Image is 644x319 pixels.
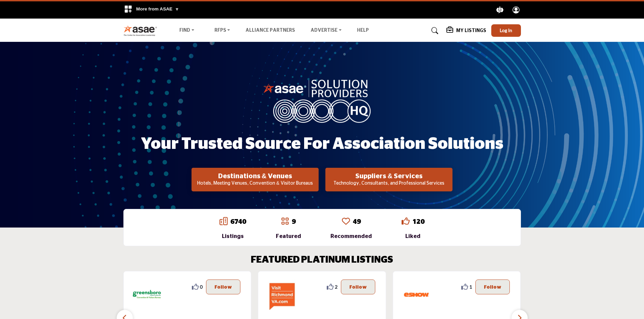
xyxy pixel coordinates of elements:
[330,232,372,240] div: Recommended
[456,28,486,34] h5: My Listings
[475,280,510,294] button: Follow
[123,25,161,36] img: Site Logo
[276,232,301,240] div: Featured
[120,1,183,19] div: More from ASAE
[245,28,295,33] a: Alliance Partners
[342,217,350,227] a: Go to Recommended
[402,232,425,240] div: Liked
[500,27,512,33] span: Log In
[206,280,240,294] button: Follow
[412,218,425,225] a: 120
[349,283,367,291] p: Follow
[141,134,503,155] h1: Your Trusted Source for Association Solutions
[219,232,246,240] div: Listings
[327,180,450,187] p: Technology, Consultants, and Professional Services
[306,26,346,35] a: Advertise
[194,172,317,180] h2: Destinations & Venues
[175,26,199,35] a: Find
[192,168,319,191] button: Destinations & Venues Hotels, Meeting Venues, Convention & Visitor Bureaus
[446,27,486,35] div: My Listings
[136,6,179,11] span: More from ASAE
[214,283,232,291] p: Follow
[469,283,472,290] span: 1
[281,217,289,227] a: Go to Featured
[325,168,452,191] button: Suppliers & Services Technology, Consultants, and Professional Services
[230,218,246,225] a: 6740
[341,280,375,294] button: Follow
[194,180,317,187] p: Hotels, Meeting Venues, Convention & Visitor Bureaus
[402,217,410,225] i: Go to Liked
[484,283,501,291] p: Follow
[266,280,297,310] img: Richmond Region Tourism
[401,280,432,310] img: eShow
[357,28,369,33] a: Help
[200,283,203,290] span: 0
[263,78,381,123] img: image
[251,255,393,266] h2: FEATURED PLATINUM LISTINGS
[210,26,235,35] a: RFPs
[353,218,361,225] a: 49
[292,218,296,225] a: 9
[491,24,521,37] button: Log In
[425,25,443,36] a: Search
[132,280,162,310] img: Greensboro Area CVB
[327,172,450,180] h2: Suppliers & Services
[335,283,338,290] span: 2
